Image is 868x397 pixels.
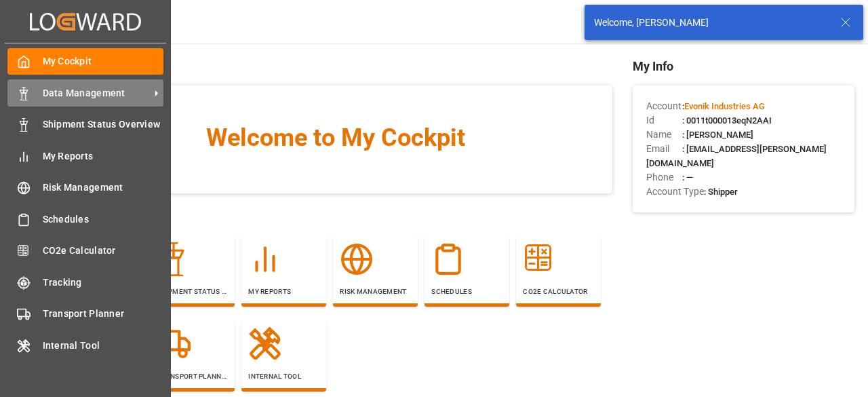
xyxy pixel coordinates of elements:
span: My Info [633,57,854,75]
span: Data Management [43,86,150,100]
span: My Cockpit [43,54,164,69]
span: Internal Tool [43,339,164,353]
a: Transport Planner [7,301,163,327]
span: Account [646,99,682,113]
p: Shipment Status Overview [157,286,228,297]
span: : [682,101,765,111]
a: Tracking [7,269,163,295]
a: Internal Tool [7,332,163,358]
span: Id [646,113,682,128]
span: Risk Management [43,181,164,195]
a: CO2e Calculator [7,238,163,264]
a: My Reports [7,143,163,169]
p: CO2e Calculator [523,286,594,297]
a: My Cockpit [7,48,163,75]
p: My Reports [248,286,319,297]
a: Shipment Status Overview [7,111,163,138]
p: Transport Planner [157,371,228,381]
span: : Shipper [704,187,738,197]
span: Schedules [43,212,164,227]
span: My Reports [43,149,164,164]
a: Schedules [7,206,163,232]
span: Tracking [43,276,164,290]
p: Internal Tool [248,371,319,381]
span: Shipment Status Overview [43,117,164,132]
span: Name [646,128,682,142]
span: : 0011t000013eqN2AAI [682,115,772,126]
span: Phone [646,170,682,185]
p: Schedules [431,286,502,297]
div: Welcome, [PERSON_NAME] [594,16,827,30]
span: : — [682,172,693,183]
span: Evonik Industries AG [684,101,765,111]
p: Risk Management [340,286,411,297]
span: Account Type [646,185,704,199]
span: Navigation [58,207,612,225]
span: CO2e Calculator [43,244,164,258]
a: Risk Management [7,174,163,201]
span: Email [646,142,682,156]
span: : [PERSON_NAME] [682,130,753,140]
span: : [EMAIL_ADDRESS][PERSON_NAME][DOMAIN_NAME] [646,144,827,168]
span: Welcome to My Cockpit [85,119,585,156]
span: Transport Planner [43,307,164,321]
